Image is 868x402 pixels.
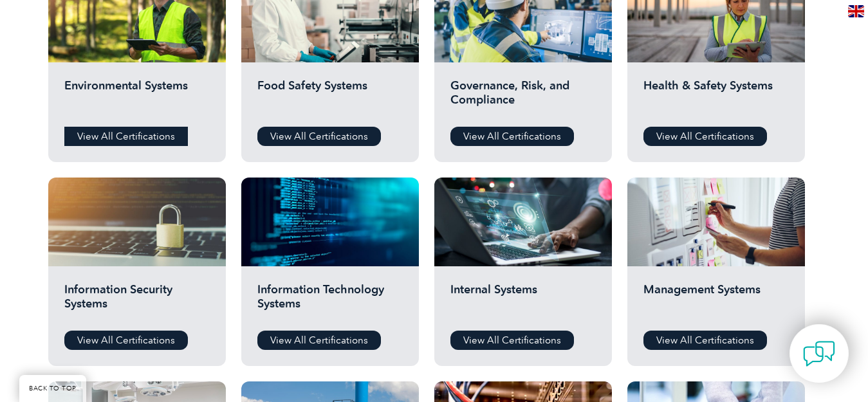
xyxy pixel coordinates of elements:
[64,127,188,146] a: View All Certifications
[450,331,574,350] a: View All Certifications
[257,78,403,117] h2: Food Safety Systems
[64,78,210,117] h2: Environmental Systems
[643,78,789,117] h2: Health & Safety Systems
[257,282,403,321] h2: Information Technology Systems
[450,282,596,321] h2: Internal Systems
[803,338,835,370] img: contact-chat.png
[643,331,767,350] a: View All Certifications
[450,78,596,117] h2: Governance, Risk, and Compliance
[643,127,767,146] a: View All Certifications
[450,127,574,146] a: View All Certifications
[643,282,789,321] h2: Management Systems
[257,127,381,146] a: View All Certifications
[19,375,86,402] a: BACK TO TOP
[848,5,864,17] img: en
[257,331,381,350] a: View All Certifications
[64,331,188,350] a: View All Certifications
[64,282,210,321] h2: Information Security Systems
